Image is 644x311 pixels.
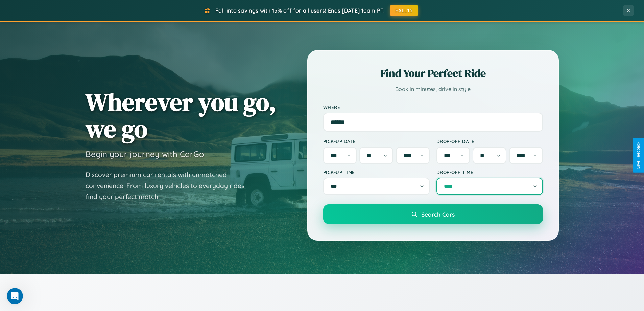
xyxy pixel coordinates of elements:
label: Pick-up Date [323,138,430,144]
button: Search Cars [323,204,543,224]
h2: Find Your Perfect Ride [323,66,543,81]
iframe: Intercom live chat [7,288,23,304]
label: Where [323,104,543,110]
label: Pick-up Time [323,169,430,175]
h1: Wherever you go, we go [86,89,276,142]
button: FALL15 [390,5,418,16]
span: Fall into savings with 15% off for all users! Ends [DATE] 10am PT. [215,7,385,14]
h3: Begin your journey with CarGo [86,149,204,159]
p: Book in minutes, drive in style [323,84,543,94]
label: Drop-off Time [436,169,543,175]
div: Give Feedback [636,142,641,169]
span: Search Cars [421,210,455,218]
label: Drop-off Date [436,138,543,144]
p: Discover premium car rentals with unmatched convenience. From luxury vehicles to everyday rides, ... [86,169,255,202]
